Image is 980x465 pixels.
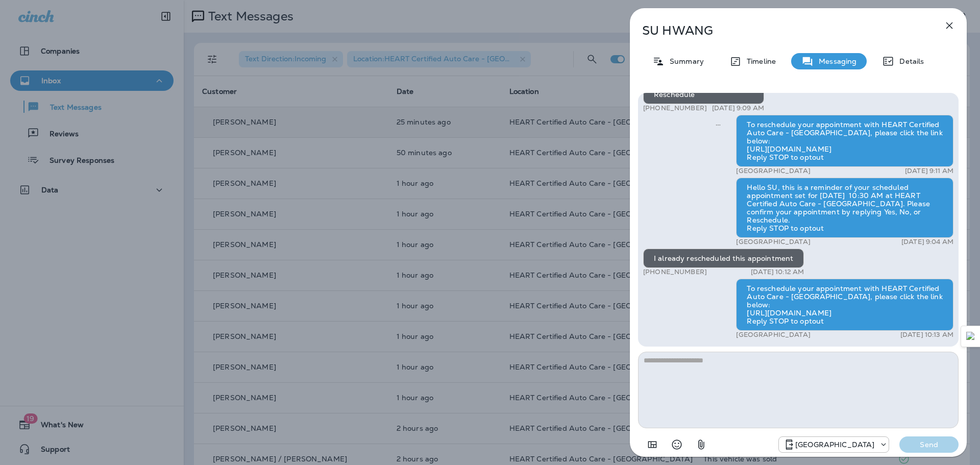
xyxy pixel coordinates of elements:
[667,434,687,455] button: Select an emoji
[814,57,856,65] p: Messaging
[712,104,764,112] p: [DATE] 9:09 AM
[966,332,975,341] img: Detect Auto
[643,104,707,112] p: [PHONE_NUMBER]
[643,249,804,268] div: I already rescheduled this appointment
[736,331,810,339] p: [GEOGRAPHIC_DATA]
[736,167,810,175] p: [GEOGRAPHIC_DATA]
[643,85,764,104] div: Reschedule
[643,268,707,276] p: [PHONE_NUMBER]
[742,57,776,65] p: Timeline
[736,279,953,331] div: To reschedule your appointment with HEART Certified Auto Care - [GEOGRAPHIC_DATA], please click t...
[905,167,953,175] p: [DATE] 9:11 AM
[642,23,921,38] p: SU HWANG
[795,440,874,449] p: [GEOGRAPHIC_DATA]
[716,119,721,129] span: Sent
[779,438,889,451] div: +1 (847) 262-3704
[736,238,810,246] p: [GEOGRAPHIC_DATA]
[736,178,953,238] div: Hello SU, this is a reminder of your scheduled appointment set for [DATE] 10:30 AM at HEART Certi...
[665,57,704,65] p: Summary
[901,238,953,246] p: [DATE] 9:04 AM
[751,268,804,276] p: [DATE] 10:12 AM
[900,331,953,339] p: [DATE] 10:13 AM
[642,434,663,455] button: Add in a premade template
[736,115,953,167] div: To reschedule your appointment with HEART Certified Auto Care - [GEOGRAPHIC_DATA], please click t...
[894,57,924,65] p: Details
